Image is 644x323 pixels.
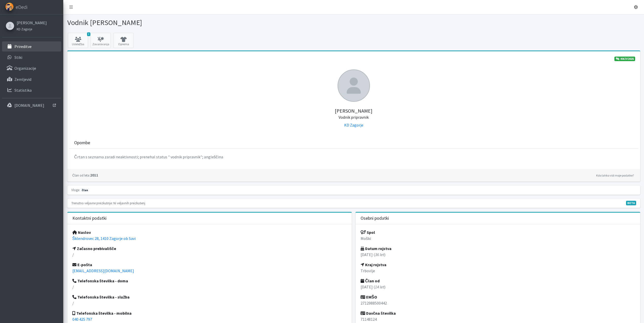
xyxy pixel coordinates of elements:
[113,33,134,48] a: Oprema
[14,88,32,93] p: Statistika
[14,55,22,60] p: Stiki
[361,216,389,221] h3: Osebni podatki
[14,66,36,71] p: Organizacije
[72,173,90,177] small: Član od leta:
[5,3,14,11] img: eDedi
[14,44,32,49] p: Prireditve
[375,252,384,257] em: 36 let
[339,115,369,120] small: Vodnik pripravnik
[72,278,128,283] strong: Telefonska številka - doma
[72,252,347,258] p: /
[361,294,377,300] strong: EMŠO
[626,201,636,205] span: V fazi razvoja
[72,236,136,241] a: Šklendrovec 28, 1410 Zagorje ob Savi
[72,317,92,322] a: 040 425 797
[2,74,61,84] a: Zemljevid
[67,18,352,27] h1: Vodnik [PERSON_NAME]
[614,57,635,61] a: KNZV2025
[361,252,635,258] p: [DATE] ( )
[344,122,363,128] a: KD Zagorje
[17,20,47,26] a: [PERSON_NAME]
[74,154,633,160] p: Črtan s seznama zaradi neaktivnosti; prenehal status " vodnik pripravnik"; angleščina
[72,284,347,290] p: /
[113,201,145,205] small: Ni veljavnih preizkušenj
[361,235,635,241] p: Moški
[17,27,32,31] small: KD Zagorje
[361,230,375,235] strong: Spol
[71,201,113,205] small: Trenutno veljavne preizkušnje:
[72,102,635,120] h5: [PERSON_NAME]
[361,300,635,306] p: 2712988500442
[72,172,98,178] strong: 2011
[361,268,635,274] p: Trbovlje
[17,26,47,32] a: KD Zagorje
[72,300,347,306] p: /
[71,188,80,192] small: Vloge:
[2,41,61,52] a: Prireditve
[72,268,134,273] a: [EMAIL_ADDRESS][DOMAIN_NAME]
[361,316,635,322] p: 71148124
[361,311,396,316] strong: Davčna številka
[361,246,391,251] strong: Datum rojstva
[91,33,111,48] a: Zavarovanja
[72,216,107,221] h3: Kontaktni podatki
[81,188,89,192] span: član
[72,246,116,251] strong: Začasno prebivališče
[16,3,27,11] span: eDedi
[87,32,90,36] span: 2
[14,77,31,82] p: Zemljevid
[361,262,386,267] strong: Kraj rojstva
[72,311,132,316] strong: Telefonska številka - mobilna
[68,33,88,48] a: 2 Udeležba
[361,284,635,290] p: [DATE] ( )
[72,230,91,235] strong: Naslov
[74,140,90,145] h3: Opombe
[2,52,61,62] a: Stiki
[375,284,384,289] em: 14 let
[72,262,92,267] strong: E-pošta
[2,100,61,110] a: [DOMAIN_NAME]
[72,294,130,300] strong: Telefonska številka - služba
[2,63,61,73] a: Organizacije
[14,103,44,108] p: [DOMAIN_NAME]
[595,172,635,179] a: Kdo lahko vidi moje podatke?
[361,278,380,283] strong: Član od
[2,85,61,95] a: Statistika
